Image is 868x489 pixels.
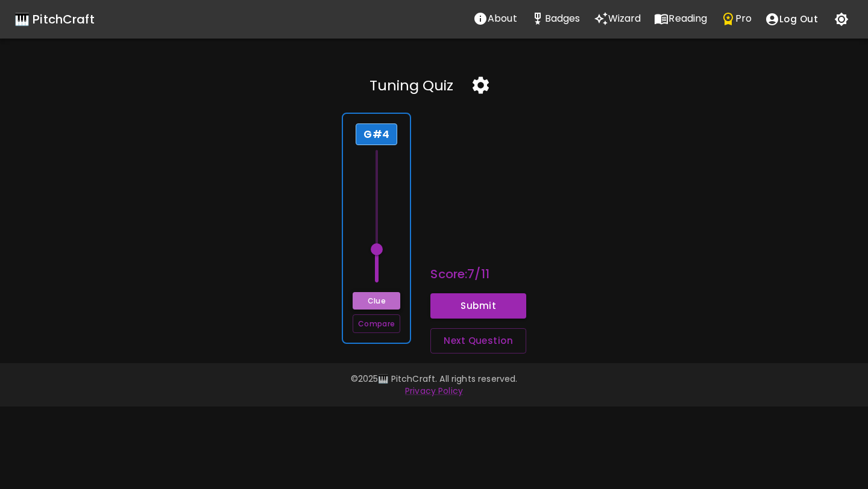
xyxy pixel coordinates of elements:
button: About [467,7,524,31]
p: Reading [668,11,707,26]
a: Wizard [587,7,648,32]
a: 🎹 PitchCraft [14,10,95,29]
p: About [488,11,517,26]
a: Stats [524,7,587,32]
h5: Tuning Quiz [370,76,453,95]
a: About [467,7,524,32]
a: Pro [714,7,758,32]
button: Stats [524,7,587,31]
button: Clue [353,292,400,310]
p: Pro [735,11,752,26]
h6: Score: 7 / 11 [430,264,489,284]
p: Badges [545,11,580,26]
button: Next Question [430,328,526,354]
a: Reading [647,7,714,32]
button: Pro [714,7,758,31]
a: Privacy Policy [405,385,463,397]
button: Reading [647,7,714,31]
p: © 2025 🎹 PitchCraft. All rights reserved. [87,373,781,385]
button: account of current user [758,7,825,32]
p: Wizard [608,11,641,26]
div: G#4 [356,123,397,145]
button: Wizard [587,7,648,31]
button: Compare [353,314,400,333]
button: Submit [430,293,526,319]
